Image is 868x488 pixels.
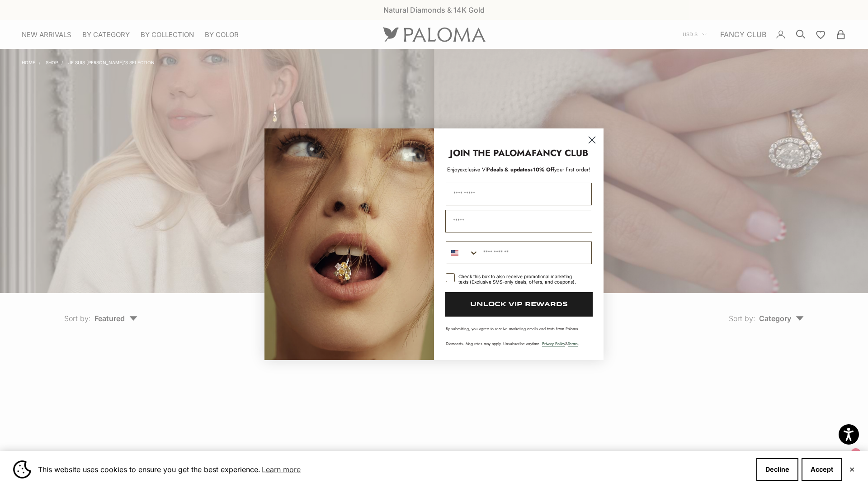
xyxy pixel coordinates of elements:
div: Check this box to also receive promotional marketing texts (Exclusive SMS-only deals, offers, and... [458,274,581,284]
input: First Name [446,183,592,205]
button: Accept [802,458,842,481]
button: Decline [756,458,798,481]
span: This website uses cookies to ensure you get the best experience. [38,463,749,476]
span: 10% Off [533,166,554,174]
a: Privacy Policy [542,341,565,346]
strong: FANCY CLUB [532,147,588,160]
button: UNLOCK VIP REWARDS [445,292,593,317]
a: Terms [568,341,578,346]
input: Email [445,210,592,232]
img: Loading... [264,128,434,360]
input: Phone Number [479,242,591,264]
strong: JOIN THE PALOMA [450,147,532,160]
button: Close dialog [584,132,600,148]
span: exclusive VIP [460,166,490,174]
img: United States [451,249,458,256]
img: Cookie banner [13,460,31,479]
span: + your first order! [530,166,590,174]
button: Search Countries [446,242,479,264]
p: By submitting, you agree to receive marketing emails and texts from Paloma Diamonds. Msg rates ma... [446,326,592,346]
span: & . [542,341,579,346]
span: Enjoy [447,166,460,174]
button: Close [849,467,855,472]
span: deals & updates [460,166,530,174]
a: Learn more [260,463,302,476]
